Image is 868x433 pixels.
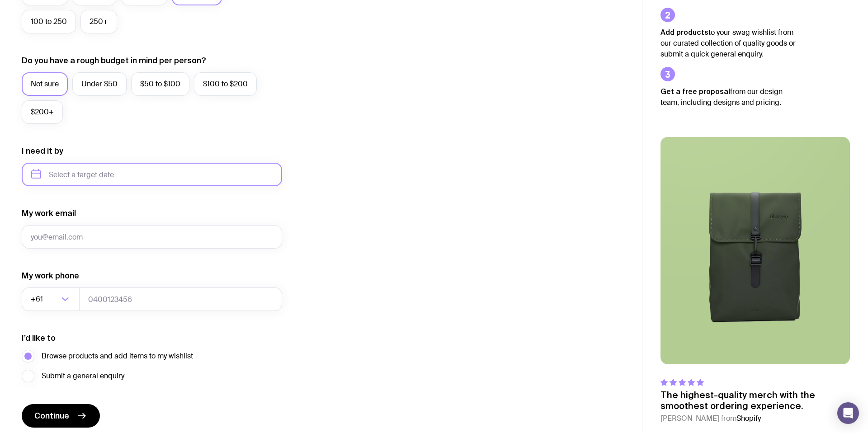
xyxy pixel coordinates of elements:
[90,52,97,60] img: tab_keywords_by_traffic_grey.svg
[22,146,63,156] label: I need it by
[660,86,796,108] p: from our design team, including designs and pricing.
[42,371,124,381] span: Submit a general enquiry
[22,208,76,219] label: My work email
[660,28,708,36] strong: Add products
[79,287,282,311] input: 0400123456
[660,413,850,424] cite: [PERSON_NAME] from
[22,100,63,124] label: $200+
[22,72,68,96] label: Not sure
[131,72,189,96] label: $50 to $100
[14,24,22,31] img: website_grey.svg
[22,225,282,249] input: you@email.com
[80,10,117,33] label: 250+
[22,270,79,281] label: My work phone
[24,52,32,60] img: tab_domain_overview_orange.svg
[660,87,730,95] strong: Get a free proposal
[660,390,850,411] p: The highest-quality merch with the smoothest ordering experience.
[22,163,282,186] input: Select a target date
[194,72,257,96] label: $100 to $200
[22,287,80,311] div: Search for option
[22,333,56,344] label: I’d like to
[660,27,796,60] p: to your swag wishlist from our curated collection of quality goods or submit a quick general enqu...
[14,14,22,22] img: logo_orange.svg
[34,410,69,421] span: Continue
[42,351,193,362] span: Browse products and add items to my wishlist
[22,10,76,33] label: 100 to 250
[736,414,761,423] span: Shopify
[100,53,152,59] div: Keywords by Traffic
[31,287,45,311] span: +61
[22,55,206,66] label: Do you have a rough budget in mind per person?
[45,287,59,311] input: Search for option
[24,24,99,31] div: Domain: [DOMAIN_NAME]
[22,404,100,428] button: Continue
[34,53,81,59] div: Domain Overview
[72,72,127,96] label: Under $50
[25,14,44,22] div: v 4.0.25
[837,402,859,424] div: Open Intercom Messenger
